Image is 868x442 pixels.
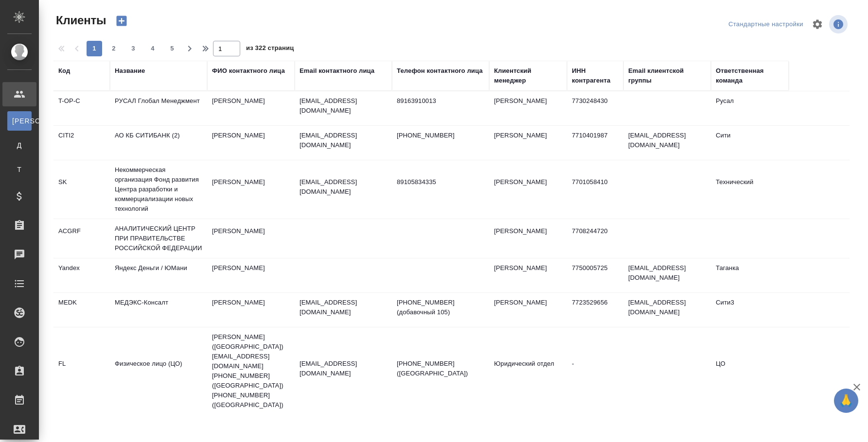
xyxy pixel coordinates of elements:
td: ЦО [711,354,789,388]
span: Т [12,165,27,174]
td: FL [53,354,110,388]
div: split button [726,17,806,32]
td: 7723529656 [567,293,623,327]
td: Технический [711,172,789,206]
td: [PERSON_NAME] [207,221,295,255]
td: [PERSON_NAME] [207,91,295,125]
span: Посмотреть информацию [829,15,850,34]
td: Таганка [711,258,789,292]
span: 3 [125,44,141,53]
td: [PERSON_NAME] [207,172,295,206]
button: 4 [145,41,160,56]
td: Яндекс Деньги / ЮМани [110,258,207,292]
p: [EMAIL_ADDRESS][DOMAIN_NAME] [300,96,387,116]
td: Некоммерческая организация Фонд развития Центра разработки и коммерциализации новых технологий [110,160,207,219]
a: [PERSON_NAME] [7,111,32,131]
button: 3 [125,41,141,56]
td: MEDK [53,293,110,327]
td: [PERSON_NAME] ([GEOGRAPHIC_DATA]) [EMAIL_ADDRESS][DOMAIN_NAME] [PHONE_NUMBER] ([GEOGRAPHIC_DATA])... [207,327,295,415]
td: [PERSON_NAME] [207,126,295,160]
td: [EMAIL_ADDRESS][DOMAIN_NAME] [623,293,711,327]
td: АНАЛИТИЧЕСКИЙ ЦЕНТР ПРИ ПРАВИТЕЛЬСТВЕ РОССИЙСКОЙ ФЕДЕРАЦИИ [110,219,207,258]
p: [PHONE_NUMBER] ([GEOGRAPHIC_DATA]) [397,359,484,378]
p: 89105834335 [397,177,484,187]
td: Юридический отдел [489,354,567,388]
p: [PHONE_NUMBER] [397,131,484,140]
button: 5 [164,41,180,56]
td: [PERSON_NAME] [489,126,567,160]
div: Email клиентской группы [628,66,706,85]
p: [EMAIL_ADDRESS][DOMAIN_NAME] [300,177,387,197]
button: Создать [110,13,133,29]
td: Сити [711,126,789,160]
td: - [567,354,623,388]
td: [PERSON_NAME] [489,293,567,327]
span: Д [12,140,27,150]
p: [PHONE_NUMBER] (добавочный 105) [397,298,484,317]
div: Телефон контактного лица [397,66,483,76]
a: Д [7,136,32,155]
div: ФИО контактного лица [212,66,285,76]
p: [EMAIL_ADDRESS][DOMAIN_NAME] [300,298,387,317]
td: ACGRF [53,221,110,255]
td: Yandex [53,258,110,292]
span: 5 [164,44,180,53]
td: Физическое лицо (ЦО) [110,354,207,388]
a: Т [7,160,32,179]
p: 89163910013 [397,96,484,106]
td: T-OP-C [53,91,110,125]
div: Ответственная команда [716,66,784,85]
span: 4 [145,44,160,53]
div: Клиентский менеджер [494,66,562,85]
td: 7730248430 [567,91,623,125]
td: Русал [711,91,789,125]
div: ИНН контрагента [572,66,619,85]
div: Название [115,66,145,76]
td: [PERSON_NAME] [489,258,567,292]
td: Сити3 [711,293,789,327]
td: МЕДЭКС-Консалт [110,293,207,327]
td: АО КБ СИТИБАНК (2) [110,126,207,160]
td: [PERSON_NAME] [489,91,567,125]
div: Email контактного лица [300,66,374,76]
td: [EMAIL_ADDRESS][DOMAIN_NAME] [623,258,711,292]
td: SK [53,172,110,206]
span: [PERSON_NAME] [12,116,27,126]
td: CITI2 [53,126,110,160]
span: Клиенты [53,13,106,28]
td: [EMAIL_ADDRESS][DOMAIN_NAME] [623,126,711,160]
button: 🙏 [834,389,858,413]
td: 7710401987 [567,126,623,160]
td: [PERSON_NAME] [489,172,567,206]
span: 🙏 [838,391,854,411]
td: 7701058410 [567,172,623,206]
td: 7708244720 [567,221,623,255]
span: из 322 страниц [246,42,294,56]
p: [EMAIL_ADDRESS][DOMAIN_NAME] [300,131,387,150]
p: [EMAIL_ADDRESS][DOMAIN_NAME] [300,359,387,378]
button: 2 [106,41,122,56]
span: 2 [106,44,122,53]
td: 7750005725 [567,258,623,292]
div: Код [58,66,70,76]
td: [PERSON_NAME] [207,258,295,292]
td: [PERSON_NAME] [207,293,295,327]
td: [PERSON_NAME] [489,221,567,255]
span: Настроить таблицу [806,13,829,36]
td: РУСАЛ Глобал Менеджмент [110,91,207,125]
